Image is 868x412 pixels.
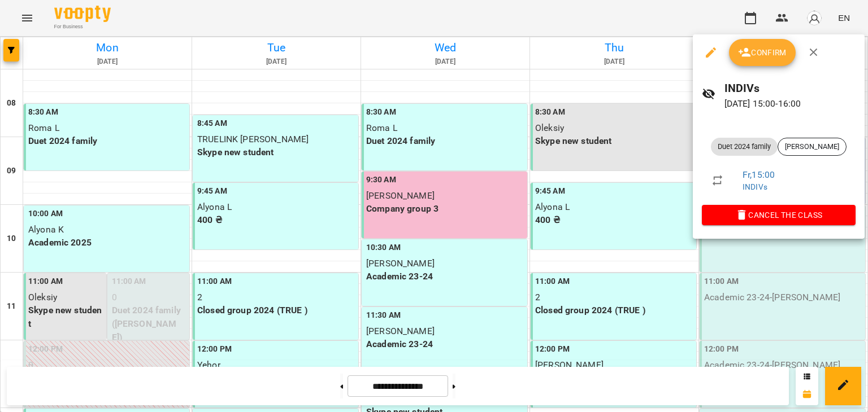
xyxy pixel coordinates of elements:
[711,142,778,152] span: Duet 2024 family
[738,46,787,59] span: Confirm
[724,97,856,111] p: [DATE] 15:00 - 16:00
[729,39,796,66] button: Confirm
[724,80,856,97] h6: INDIVs
[778,142,846,152] span: [PERSON_NAME]
[743,169,775,180] a: Fr , 15:00
[778,138,847,156] div: [PERSON_NAME]
[711,208,847,222] span: Cancel the class
[702,205,856,225] button: Cancel the class
[743,182,767,191] a: INDIVs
